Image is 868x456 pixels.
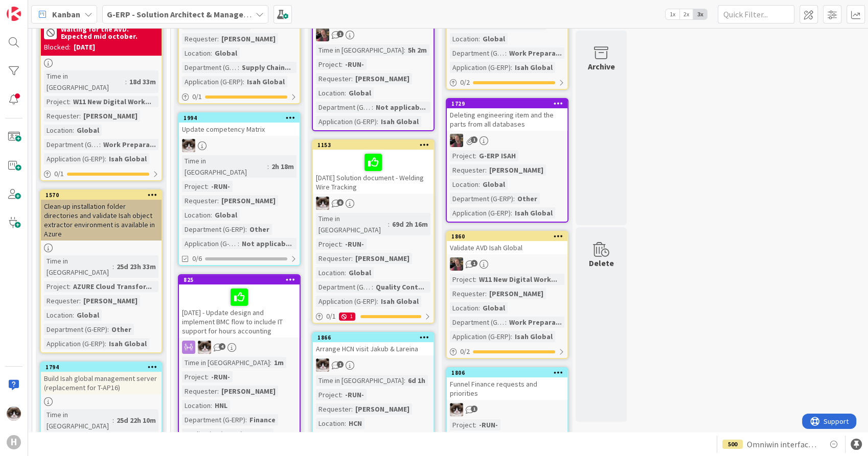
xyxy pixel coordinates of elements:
div: [DATE] - Update design and implement BMC flow to include IT support for hours accounting [179,284,300,338]
div: Global [346,87,374,99]
div: Project [182,181,207,192]
div: 1794 [45,364,162,371]
span: Omniwin interface HCN Test [747,438,819,450]
div: Isah Global [512,331,555,342]
div: Isah Global [106,153,149,164]
a: 1570Clean-up installation folder directories and validate Isah object extractor environment is av... [40,189,163,353]
div: 1153[DATE] Solution document - Welding Wire Tracking [313,140,433,194]
img: Kv [182,139,195,152]
div: 1806 [447,368,567,377]
div: Application (G-ERP) [182,76,243,87]
div: [PERSON_NAME] [353,73,412,84]
div: 1794Build Isah global management server (replacement for T-AP16) [41,363,162,394]
span: : [211,209,212,221]
b: G-ERP - Solution Architect & Management [107,9,263,19]
span: 0 / 1 [192,91,202,102]
div: Location [316,418,345,429]
div: [DATE] [74,42,95,53]
a: 1153[DATE] Solution document - Welding Wire TrackingKvTime in [GEOGRAPHIC_DATA]:69d 2h 16mProject... [312,139,435,324]
div: Requester [182,195,217,206]
img: Kv [316,358,329,372]
div: Department (G-ERP) [316,102,372,113]
div: 1806 [451,369,567,376]
div: [PERSON_NAME] [219,33,278,44]
div: Supply Chain... [239,62,293,73]
div: 1570 [45,191,162,199]
span: 4 [219,343,225,350]
span: : [505,47,507,59]
div: Project [450,150,475,161]
img: Kv [198,341,211,354]
div: Global [480,302,508,314]
div: Location [44,125,73,136]
div: Kv [447,403,567,416]
div: Delete [589,257,614,269]
div: Other [109,324,134,335]
span: : [475,274,476,285]
div: Global [480,179,508,190]
div: Global [212,209,240,221]
span: : [73,309,74,321]
div: -RUN- [342,59,367,70]
div: Application (G-ERP) [182,238,238,249]
span: : [372,102,373,113]
div: Time in [GEOGRAPHIC_DATA] [316,375,404,386]
div: Finance [247,414,278,425]
div: Project [44,96,69,107]
span: 1 [471,260,477,267]
div: Build Isah global management server (replacement for T-AP16) [41,372,162,394]
span: : [511,207,512,219]
div: G-ERP ISAH [476,150,518,161]
div: BF [447,134,567,147]
div: Kv [313,358,433,372]
div: Isah Global [244,76,287,87]
div: Requester [182,33,217,44]
div: Project [316,389,341,400]
div: 1794 [41,363,162,372]
span: : [388,219,390,230]
span: : [478,33,480,44]
a: 1860Validate AVD Isah GlobalBFProject:W11 New Digital Work...Requester:[PERSON_NAME]Location:Glob... [446,231,568,359]
div: Project [316,59,341,70]
div: Application (G-ERP) [316,296,377,307]
div: 1866 [317,334,433,341]
div: Kv [179,341,300,354]
div: 1860 [451,233,567,240]
div: Global [74,309,102,321]
div: 69d 2h 16m [390,219,430,230]
span: : [243,76,244,87]
a: 1729Deleting engineering item and the parts from all databasesBFProject:G-ERP ISAHRequester:[PERS... [446,98,568,223]
div: [DATE] Solution document - Welding Wire Tracking [313,150,433,194]
div: Other [247,224,272,235]
span: : [345,418,346,429]
div: Requester [450,288,485,299]
div: Location [450,302,478,314]
div: Location [44,309,73,321]
span: : [377,296,378,307]
div: 500 [722,440,743,449]
div: Validate AVD Isah Global [447,241,567,254]
div: Isah Global [106,338,149,349]
div: Time in [GEOGRAPHIC_DATA] [316,213,388,235]
div: Requester [450,164,485,176]
span: : [345,87,346,99]
span: : [513,193,515,204]
div: 1m [271,357,286,368]
span: : [105,153,106,164]
div: Location [316,267,345,278]
span: : [351,253,353,264]
div: Funnel Finance requests and priorities [447,377,567,400]
div: Application (G-ERP) [44,153,105,164]
div: Clean-up installation folder directories and validate Isah object extractor environment is availa... [41,200,162,241]
div: Location [182,47,211,59]
span: : [207,181,209,192]
div: 2h 18m [269,161,296,172]
div: 1866 [313,333,433,342]
span: 3x [693,9,707,19]
span: : [478,302,480,314]
span: : [351,403,353,415]
div: Requester [182,386,217,397]
span: 1 [337,31,344,37]
div: Department (G-ERP) [450,317,505,328]
div: -RUN- [476,419,500,430]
